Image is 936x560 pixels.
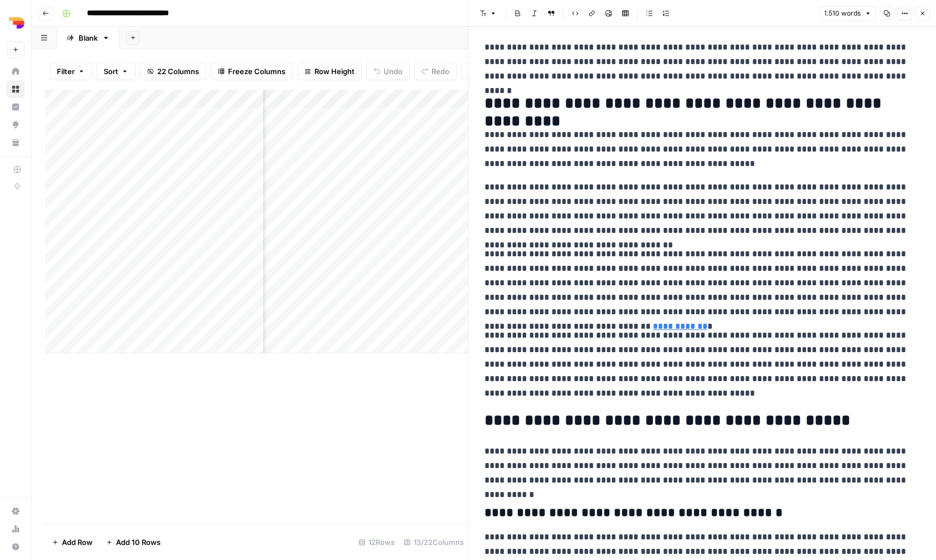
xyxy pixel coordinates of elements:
[7,62,25,80] a: Home
[7,502,25,520] a: Settings
[140,62,206,80] button: 22 Columns
[7,98,25,116] a: Insights
[79,32,98,43] div: Blank
[50,62,92,80] button: Filter
[7,116,25,134] a: Opportunities
[819,6,876,21] button: 1.510 words
[99,533,167,551] button: Add 10 Rows
[57,27,119,49] a: Blank
[7,134,25,152] a: Your Data
[366,62,410,80] button: Undo
[116,537,161,548] span: Add 10 Rows
[7,538,25,556] button: Help + Support
[7,9,25,37] button: Workspace: Depends
[7,80,25,98] a: Browse
[314,66,355,77] span: Row Height
[414,62,457,80] button: Redo
[431,66,449,77] span: Redo
[354,533,399,551] div: 12 Rows
[399,533,468,551] div: 13/22 Columns
[228,66,285,77] span: Freeze Columns
[297,62,362,80] button: Row Height
[7,13,27,33] img: Depends Logo
[45,533,99,551] button: Add Row
[7,520,25,538] a: Usage
[57,66,75,77] span: Filter
[104,66,118,77] span: Sort
[96,62,135,80] button: Sort
[211,62,293,80] button: Freeze Columns
[384,66,402,77] span: Undo
[62,537,93,548] span: Add Row
[157,66,199,77] span: 22 Columns
[824,8,861,18] span: 1.510 words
